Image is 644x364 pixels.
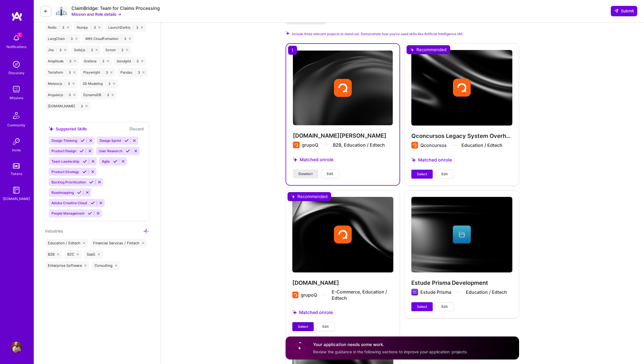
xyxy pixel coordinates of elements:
[80,90,116,99] div: DynamoDB 3
[51,201,87,205] span: Adobe Creative Cloud
[10,109,23,122] img: Community
[115,265,117,267] i: icon Close
[51,138,77,143] span: Design Thinking
[614,8,634,14] span: Submit
[11,59,22,70] img: discovery
[86,105,87,107] i: icon Close
[99,201,103,205] i: Reject
[293,157,297,162] i: icon StarsPurple
[11,11,23,21] img: logo
[302,142,385,148] div: grupoQ B2B, Education / Edtech
[13,163,20,169] img: tokens
[90,239,147,248] div: Financial Services / Fintech
[286,31,290,35] i: Check
[56,48,57,52] span: |
[51,180,86,184] span: Backlog Prioritization
[66,59,67,63] span: |
[141,60,143,62] i: icon Close
[91,170,95,174] i: Reject
[129,38,131,40] i: icon Close
[17,33,22,37] span: 1
[75,38,77,40] i: icon Close
[77,104,78,108] span: |
[49,126,87,132] div: Suggested Skills
[91,159,95,163] i: Reject
[126,149,130,153] i: Accept
[96,211,100,215] i: Reject
[293,132,393,139] h4: [DOMAIN_NAME][PERSON_NAME]
[118,68,147,77] div: Pandas 3
[45,79,77,88] div: Meteor.js 3
[98,26,100,28] i: icon Close
[56,6,67,17] img: Company Logo
[417,172,427,177] span: Select
[67,37,68,41] span: |
[84,250,103,259] div: SaaS
[441,304,448,309] span: Edit
[84,265,87,267] i: icon Close
[92,261,120,270] div: Consulting
[77,190,81,195] i: Accept
[87,48,89,52] span: |
[107,60,109,62] i: icon Close
[45,23,72,32] div: Redis 3
[293,150,393,169] div: Matched on role
[45,34,80,43] div: LangChain 3
[71,11,121,17] button: Mission and Role details →
[80,68,115,77] div: Playwright 3
[11,185,22,196] img: guide book
[45,250,62,259] div: B2B
[323,145,328,145] img: divider
[313,349,468,354] span: Review the guidance in the following sections to improve your application: projects.
[292,31,463,37] span: Include three relevant projects to stand out. Demonstrate how you’ve used skills like Artificial ...
[49,126,53,131] i: icon SuggestedTeams
[80,138,85,143] i: Accept
[71,5,160,11] div: ClaimBridge: Team for Claims Processing
[99,59,100,63] span: |
[67,26,69,28] i: icon Close
[334,79,352,97] img: Company logo
[441,172,448,177] span: Edit
[121,159,125,163] i: Reject
[73,83,75,85] i: icon Close
[45,90,78,99] div: Angular.js 3
[88,149,92,153] i: Reject
[82,170,87,174] i: Accept
[313,342,468,347] h4: Your application needs some work.
[293,51,393,125] img: cover
[114,57,146,66] div: Sendgrid 3
[44,9,48,13] i: icon LeftArrowDark
[64,49,66,51] i: icon Close
[124,138,129,143] i: Accept
[10,95,23,101] div: Missions
[82,34,134,43] div: AWS CloudFormation 3
[74,60,76,62] i: icon Close
[45,239,88,248] div: Education / Edtech
[614,9,619,13] i: icon SendLight
[51,170,79,174] span: Product Strategy
[11,33,22,44] img: bell
[7,122,25,128] div: Community
[98,253,100,256] i: icon Close
[83,159,87,163] i: Accept
[80,79,118,88] div: 3D Modeling 3
[74,23,103,32] div: Numpy 3
[11,136,22,147] img: Invite
[64,81,66,86] span: |
[88,211,92,215] i: Accept
[417,304,427,309] span: Select
[12,147,21,153] div: Invite
[132,138,136,143] i: Reject
[106,23,146,32] div: LaunchDarkly 3
[45,57,79,66] div: Amplitude 3
[51,211,84,215] span: People Management
[77,253,79,256] i: icon Close
[322,324,329,329] span: Edit
[89,180,93,184] i: Accept
[71,46,100,54] div: Solid.js 3
[134,70,136,75] span: |
[142,242,144,244] i: icon Close
[111,71,113,73] i: icon Close
[99,149,122,153] span: User Research
[113,159,117,163] i: Accept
